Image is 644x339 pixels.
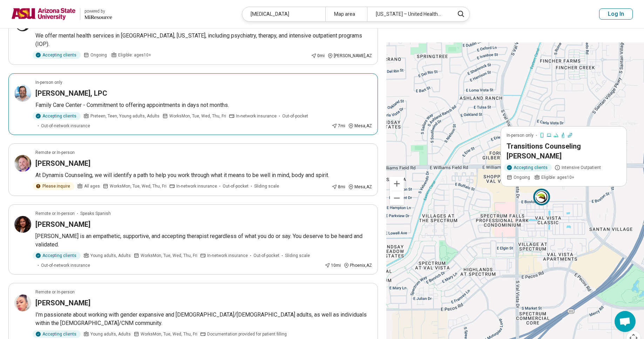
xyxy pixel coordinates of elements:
[41,123,90,129] span: Out-of-network insurance
[90,52,107,58] span: Ongoing
[282,113,308,119] span: Out-of-pocket
[242,7,325,21] div: [MEDICAL_DATA]
[332,184,345,190] div: 8 mi
[33,252,81,259] div: Accepting clients
[599,8,633,20] button: Log In
[41,262,90,269] span: Out-of-network insurance
[35,210,75,217] p: Remote or In-person
[35,298,90,308] h3: [PERSON_NAME]
[223,183,249,189] span: Out-of-pocket
[327,53,372,59] div: [PERSON_NAME] , AZ
[254,183,279,189] span: Sliding scale
[33,182,74,190] div: Please inquire
[35,88,107,98] h3: [PERSON_NAME], LPC
[35,101,372,109] p: Family Care Center - Commitment to offering appointments in days not months.
[110,183,167,189] span: Works Mon, Tue, Wed, Thu, Fri
[90,331,131,337] span: Young adults, Adults
[390,191,404,205] button: Zoom out
[332,123,345,129] div: 7 mi
[367,7,450,21] div: [US_STATE] – United HealthCare
[33,112,81,120] div: Accepting clients
[35,149,75,156] p: Remote or In-person
[11,6,112,22] a: Arizona State Universitypowered by
[118,52,151,58] span: Eligible: ages 10+
[84,183,100,189] span: All ages
[253,252,279,259] span: Out-of-pocket
[33,51,81,59] div: Accepting clients
[11,6,76,22] img: Arizona State University
[507,132,534,138] p: In-person only
[90,113,160,119] span: Preteen, Teen, Young adults, Adults
[33,330,81,338] div: Accepting clients
[514,174,530,180] span: Ongoing
[325,262,341,269] div: 10 mi
[390,177,404,191] button: Zoom in
[176,183,217,189] span: In-network insurance
[325,7,367,21] div: Map area
[615,311,636,332] div: Open chat
[84,8,112,14] div: powered by
[35,79,62,86] p: In-person only
[348,123,372,129] div: Mesa , AZ
[236,113,277,119] span: In-network insurance
[141,252,197,259] span: Works Mon, Tue, Wed, Thu, Fri
[541,174,574,180] span: Eligible: ages 10+
[35,32,372,48] p: We offer mental health services in [GEOGRAPHIC_DATA], [US_STATE], including psychiatry, therapy, ...
[90,252,131,259] span: Young adults, Adults
[207,331,287,337] span: Documentation provided for patient filling
[169,113,226,119] span: Works Mon, Tue, Wed, Thu, Fri
[35,219,90,229] h3: [PERSON_NAME]
[80,210,111,217] span: Speaks Spanish
[285,252,310,259] span: Sliding scale
[207,252,248,259] span: In-network insurance
[344,262,372,269] div: Phoenix , AZ
[141,331,197,337] span: Works Mon, Tue, Wed, Thu, Fri
[35,311,372,327] p: I'm passionate about working with gender expansive and [DEMOGRAPHIC_DATA]/[DEMOGRAPHIC_DATA] adul...
[35,289,75,295] p: Remote or In-person
[562,164,601,170] span: Intensive Outpatient
[507,141,621,161] h3: Transitions Counseling [PERSON_NAME]
[504,163,552,171] div: Accepting clients
[348,184,372,190] div: Mesa , AZ
[35,171,372,179] p: At Dynamis Counseling, we will identify a path to help you work through what it means to be well ...
[35,232,372,249] p: [PERSON_NAME] is an empathetic, supportive, and accepting therapist regardless of what you do or ...
[311,53,325,59] div: 0 mi
[35,158,90,168] h3: [PERSON_NAME]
